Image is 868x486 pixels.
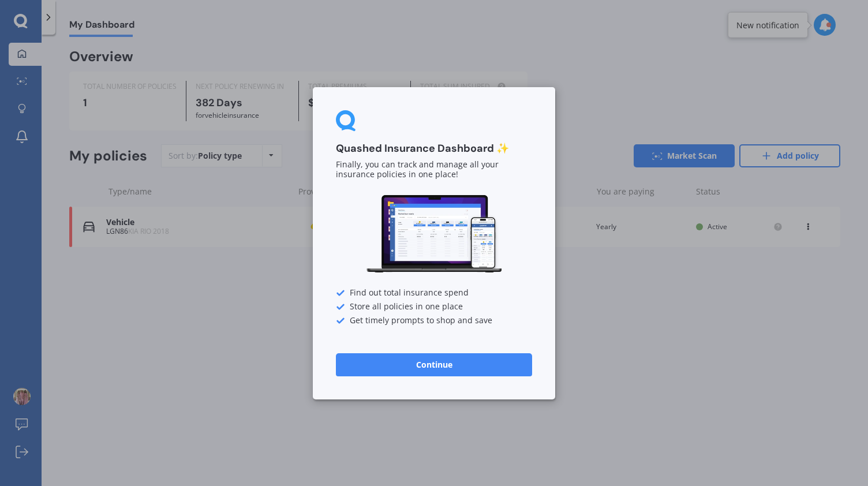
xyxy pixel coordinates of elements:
img: Dashboard [365,193,503,275]
p: Finally, you can track and manage all your insurance policies in one place! [336,160,532,180]
div: Get timely prompts to shop and save [336,316,532,325]
div: Store all policies in one place [336,302,532,311]
button: Continue [336,353,532,376]
div: Find out total insurance spend [336,288,532,297]
h3: Quashed Insurance Dashboard ✨ [336,142,532,155]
